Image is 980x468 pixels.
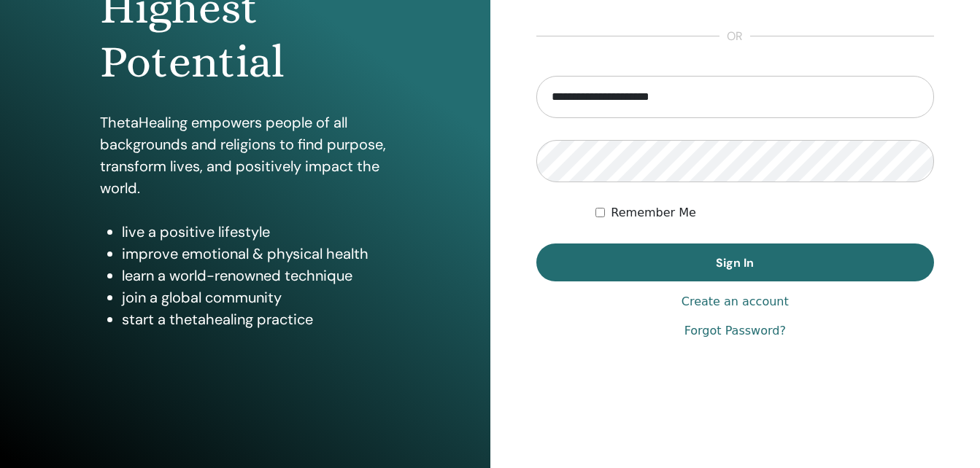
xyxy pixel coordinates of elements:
label: Remember Me [611,204,696,222]
p: ThetaHealing empowers people of all backgrounds and religions to find purpose, transform lives, a... [100,112,390,199]
li: live a positive lifestyle [122,221,390,243]
div: Keep me authenticated indefinitely or until I manually logout [595,204,934,222]
button: Sign In [536,243,935,281]
li: learn a world-renowned technique [122,265,390,286]
span: Sign In [716,255,754,270]
li: start a thetahealing practice [122,308,390,330]
span: or [719,28,750,45]
a: Create an account [682,293,789,311]
a: Forgot Password? [684,322,786,340]
li: improve emotional & physical health [122,243,390,265]
li: join a global community [122,286,390,308]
